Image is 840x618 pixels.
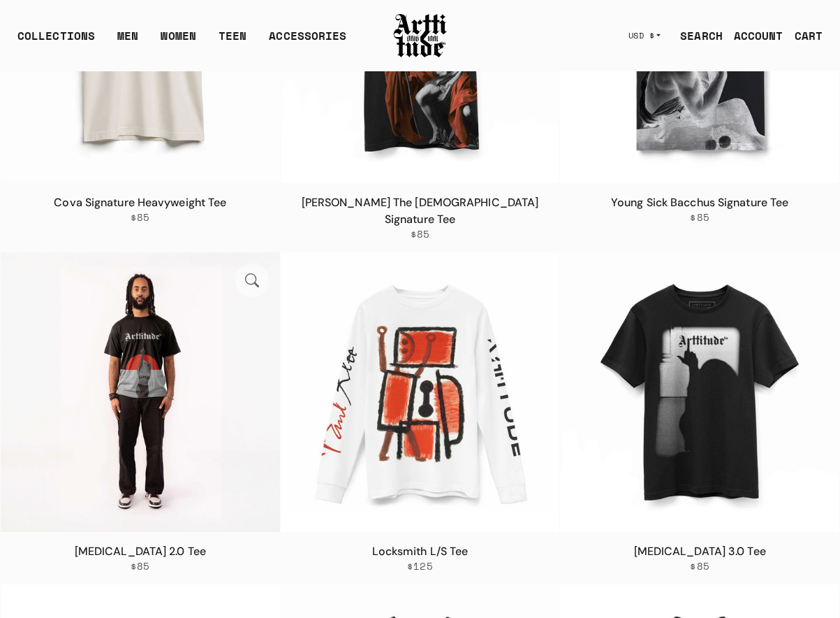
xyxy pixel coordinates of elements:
[560,252,839,532] img: Intermittent Explosive Disorder 3.0 Tee
[611,195,788,210] a: Young Sick Bacchus Signature Tee
[117,27,138,55] a: MEN
[161,27,196,55] a: WOMEN
[411,228,430,240] span: $85
[372,544,469,559] a: Locksmith L/S Tee
[281,252,560,532] img: Locksmith L/S Tee
[723,22,783,50] a: ACCOUNT
[219,27,246,55] a: TEEN
[131,560,150,573] span: $85
[269,27,346,55] div: ACCESSORIES
[795,27,823,44] div: CART
[131,211,150,224] span: $85
[628,30,655,41] span: USD $
[560,252,839,532] a: Intermittent Explosive Disorder 3.0 TeeIntermittent Explosive Disorder 3.0 Tee
[620,20,670,51] button: USD $
[392,12,448,59] img: Arttitude
[17,27,95,55] div: COLLECTIONS
[690,560,709,573] span: $85
[281,252,560,532] a: Locksmith L/S TeeLocksmith L/S Tee
[407,560,433,573] span: $125
[690,211,709,224] span: $85
[1,252,280,532] a: Intermittent Explosive Disorder 2.0 TeeIntermittent Explosive Disorder 2.0 Tee
[54,195,226,210] a: Cova Signature Heavyweight Tee
[783,22,823,50] a: Open cart
[634,544,766,559] a: [MEDICAL_DATA] 3.0 Tee
[302,195,539,227] a: [PERSON_NAME] The [DEMOGRAPHIC_DATA] Signature Tee
[6,27,358,55] ul: Main navigation
[669,22,723,50] a: SEARCH
[75,544,206,559] a: [MEDICAL_DATA] 2.0 Tee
